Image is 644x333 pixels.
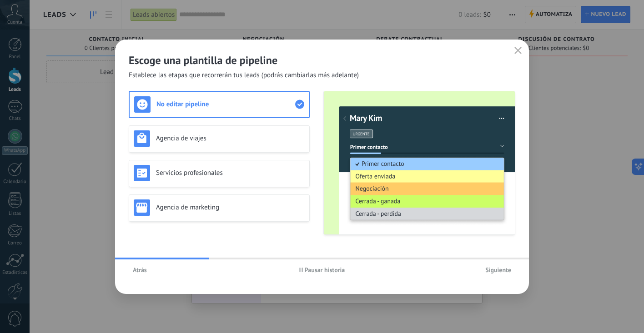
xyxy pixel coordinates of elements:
[156,203,305,212] h3: Agencia de marketing
[129,71,359,80] span: Establece las etapas que recorrerán tus leads (podrás cambiarlas más adelante)
[129,53,515,67] h2: Escoge una plantilla de pipeline
[485,267,511,273] span: Siguiente
[156,100,295,109] h3: No editar pipeline
[133,267,147,273] span: Atrás
[129,263,151,277] button: Atrás
[156,134,305,143] h3: Agencia de viajes
[305,267,345,273] span: Pausar historia
[156,169,305,177] h3: Servicios profesionales
[295,263,349,277] button: Pausar historia
[481,263,515,277] button: Siguiente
